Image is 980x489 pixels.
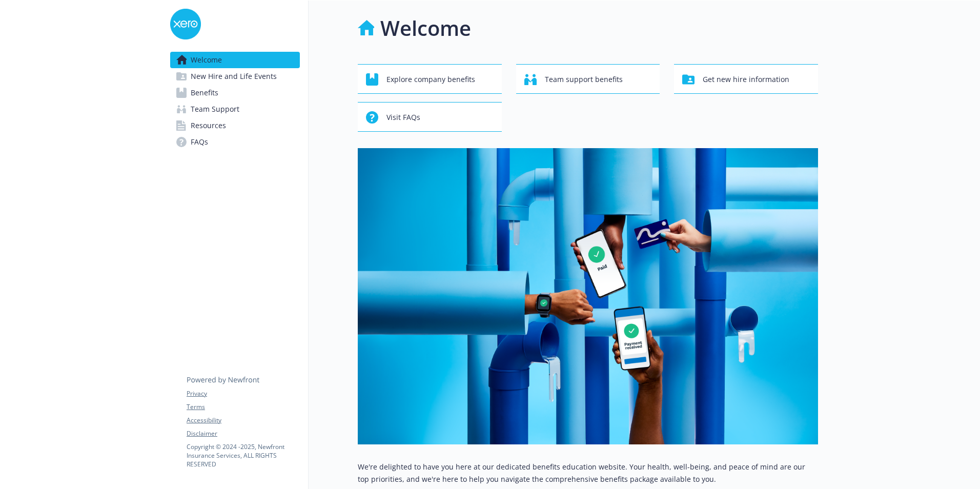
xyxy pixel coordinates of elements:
[191,117,226,134] span: Resources
[358,64,502,94] button: Explore company benefits
[703,70,789,89] span: Get new hire information
[170,117,300,134] a: Resources
[191,85,218,101] span: Benefits
[187,416,299,425] a: Accessibility
[358,461,818,485] p: We're delighted to have you here at our dedicated benefits education website. Your health, well-b...
[170,101,300,117] a: Team Support
[516,64,660,94] button: Team support benefits
[386,70,475,89] span: Explore company benefits
[191,68,277,85] span: New Hire and Life Events
[380,13,471,44] h1: Welcome
[386,108,420,127] span: Visit FAQs
[191,101,239,117] span: Team Support
[191,52,222,68] span: Welcome
[187,389,299,398] a: Privacy
[187,429,299,438] a: Disclaimer
[170,85,300,101] a: Benefits
[358,102,502,132] button: Visit FAQs
[187,402,299,412] a: Terms
[170,134,300,150] a: FAQs
[187,442,299,468] p: Copyright © 2024 - 2025 , Newfront Insurance Services, ALL RIGHTS RESERVED
[674,64,818,94] button: Get new hire information
[545,70,623,89] span: Team support benefits
[191,134,208,150] span: FAQs
[170,52,300,68] a: Welcome
[170,68,300,85] a: New Hire and Life Events
[358,148,818,444] img: overview page banner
